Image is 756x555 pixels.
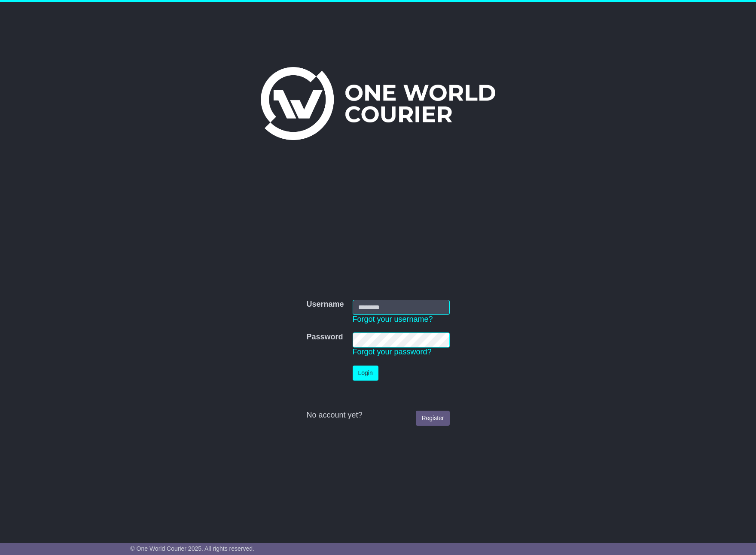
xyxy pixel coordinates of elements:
[130,545,254,552] span: © One World Courier 2025. All rights reserved.
[416,411,449,426] a: Register
[353,315,433,323] a: Forgot your username?
[306,332,343,342] label: Password
[306,411,449,420] div: No account yet?
[306,300,344,309] label: Username
[353,348,432,356] a: Forgot your password?
[353,366,378,381] button: Login
[261,67,495,140] img: One World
